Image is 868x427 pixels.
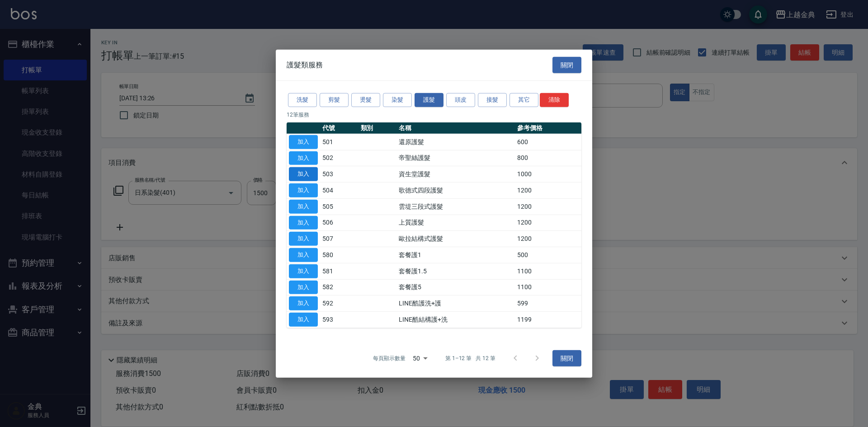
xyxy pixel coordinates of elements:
p: 每頁顯示數量 [373,354,406,362]
td: 還原護髮 [396,134,515,150]
button: 其它 [509,93,538,107]
button: 剪髮 [320,93,349,107]
button: 清除 [540,93,569,107]
button: 加入 [289,313,318,327]
div: 50 [409,346,431,371]
button: 加入 [289,296,318,310]
button: 加入 [289,216,318,230]
td: LINE酷結構護+洗 [396,311,515,328]
td: 上質護髮 [396,215,515,231]
button: 加入 [289,151,318,165]
p: 第 1–12 筆 共 12 筆 [445,354,495,362]
td: 套餐護1.5 [396,263,515,279]
button: 關閉 [552,350,581,366]
button: 加入 [289,167,318,181]
button: 加入 [289,264,318,278]
button: 燙髮 [351,93,380,107]
button: 頭皮 [446,93,475,107]
td: 1199 [515,311,581,328]
button: 關閉 [552,56,581,73]
td: 1200 [515,231,581,247]
button: 護髮 [415,93,443,107]
button: 洗髮 [288,93,317,107]
td: 600 [515,134,581,150]
td: 套餐護5 [396,279,515,296]
td: 505 [320,198,359,215]
td: 雲堤三段式護髮 [396,198,515,215]
button: 加入 [289,183,318,197]
td: 500 [515,247,581,263]
td: 507 [320,231,359,247]
td: 1000 [515,166,581,183]
button: 加入 [289,135,318,149]
th: 代號 [320,122,359,134]
td: 593 [320,311,359,328]
th: 類別 [359,122,397,134]
td: 帝聖絲護髮 [396,150,515,166]
td: 1100 [515,279,581,296]
td: 800 [515,150,581,166]
td: 501 [320,134,359,150]
td: 599 [515,296,581,312]
td: 1100 [515,263,581,279]
td: 592 [320,296,359,312]
span: 護髮類服務 [287,61,323,70]
td: 503 [320,166,359,183]
th: 參考價格 [515,122,581,134]
td: 歌德式四段護髮 [396,182,515,198]
button: 加入 [289,280,318,294]
p: 12 筆服務 [287,111,581,119]
td: 1200 [515,215,581,231]
button: 加入 [289,200,318,214]
td: 580 [320,247,359,263]
th: 名稱 [396,122,515,134]
td: 504 [320,182,359,198]
td: 582 [320,279,359,296]
td: 1200 [515,182,581,198]
td: 歐拉結構式護髮 [396,231,515,247]
button: 加入 [289,248,318,262]
button: 接髮 [478,93,507,107]
td: 506 [320,215,359,231]
td: 1200 [515,198,581,215]
td: LINE酷護洗+護 [396,296,515,312]
td: 套餐護1 [396,247,515,263]
td: 581 [320,263,359,279]
button: 加入 [289,232,318,246]
td: 502 [320,150,359,166]
button: 染髮 [383,93,412,107]
td: 資生堂護髮 [396,166,515,183]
